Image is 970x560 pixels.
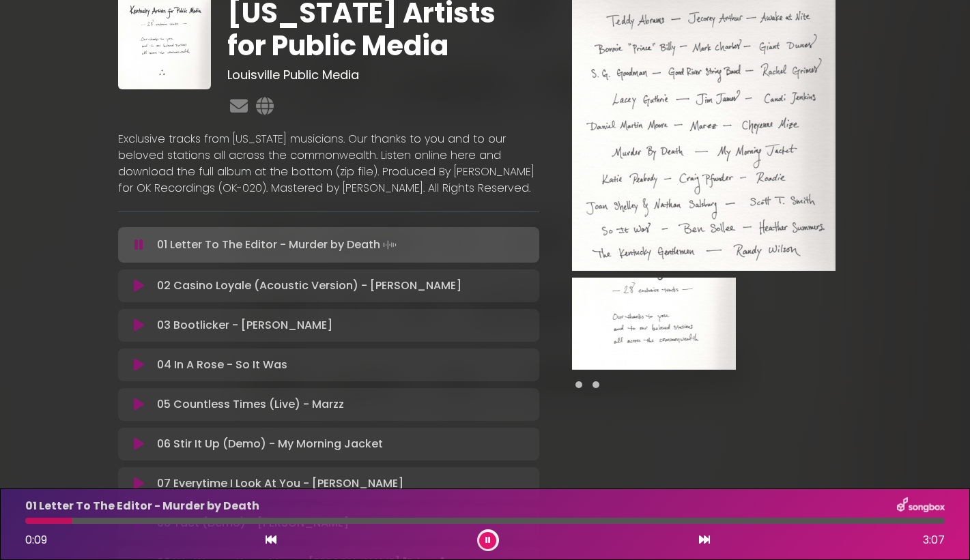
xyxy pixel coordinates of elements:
img: VTNrOFRoSLGAMNB5FI85 [572,278,736,370]
p: 06 Stir It Up (Demo) - My Morning Jacket [157,436,383,452]
p: 01 Letter To The Editor - Murder by Death [157,235,399,254]
img: waveform4.gif [380,235,399,254]
p: 05 Countless Times (Live) - Marzz [157,396,344,413]
p: 07 Everytime I Look At You - [PERSON_NAME] [157,475,403,492]
span: 0:09 [25,532,47,548]
img: songbox-logo-white.png [897,497,945,515]
p: Exclusive tracks from [US_STATE] musicians. Our thanks to you and to our beloved stations all acr... [118,131,540,196]
p: 02 Casino Loyale (Acoustic Version) - [PERSON_NAME] [157,278,461,294]
h3: Louisville Public Media [227,68,539,83]
p: 03 Bootlicker - [PERSON_NAME] [157,317,332,334]
span: 3:07 [923,532,945,548]
p: 04 In A Rose - So It Was [157,357,287,373]
p: 01 Letter To The Editor - Murder by Death [25,498,259,514]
